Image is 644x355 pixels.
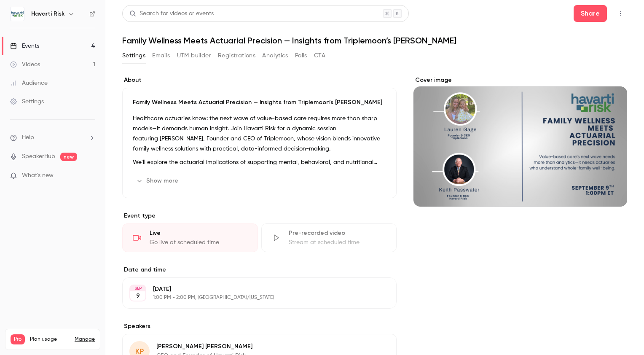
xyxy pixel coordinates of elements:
li: help-dropdown-opener [10,133,95,142]
iframe: Noticeable Trigger [85,172,95,180]
section: Cover image [413,76,627,207]
div: Videos [10,60,40,69]
div: Pre-recorded videoStream at scheduled time [261,223,397,252]
div: Settings [10,97,44,106]
p: [DATE] [153,285,352,293]
div: Live [150,229,247,237]
div: Pre-recorded video [289,229,386,237]
button: CTA [314,49,325,62]
span: Pro [11,334,25,344]
div: Events [10,42,39,50]
div: LiveGo live at scheduled time [122,223,258,252]
div: Search for videos or events [129,9,214,18]
p: 9 [136,292,140,300]
label: Date and time [122,266,397,274]
label: Cover image [413,76,627,84]
div: Audience [10,79,48,87]
a: SpeakerHub [22,152,55,161]
p: [PERSON_NAME] [PERSON_NAME] [156,342,252,351]
button: UTM builder [177,49,211,62]
h1: Family Wellness Meets Actuarial Precision — Insights from Triplemoon’s [PERSON_NAME] [122,35,627,46]
button: Polls [295,49,307,62]
div: Stream at scheduled time [289,238,386,247]
a: Manage [75,336,95,343]
h6: Havarti Risk [31,10,64,18]
p: Healthcare actuaries know: the next wave of value-based care requires more than sharp models—it d... [133,113,386,154]
span: Help [22,133,34,142]
div: Go live at scheduled time [150,238,247,247]
span: Plan usage [30,336,70,343]
p: Family Wellness Meets Actuarial Precision — Insights from Triplemoon’s [PERSON_NAME] [133,98,386,107]
button: Show more [133,174,183,188]
span: new [60,153,77,161]
button: Emails [152,49,170,62]
div: SEP [130,285,145,291]
button: Settings [122,49,145,62]
p: Event type [122,212,397,220]
span: What's new [22,171,54,180]
p: We'll explore the actuarial implications of supporting mental, behavioral, and nutritional health... [133,157,386,167]
button: Analytics [262,49,288,62]
button: Registrations [218,49,255,62]
label: Speakers [122,322,397,331]
img: Havarti Risk [11,7,24,21]
p: 1:00 PM - 2:00 PM, [GEOGRAPHIC_DATA]/[US_STATE] [153,294,352,301]
label: About [122,76,397,84]
button: Share [574,5,607,22]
